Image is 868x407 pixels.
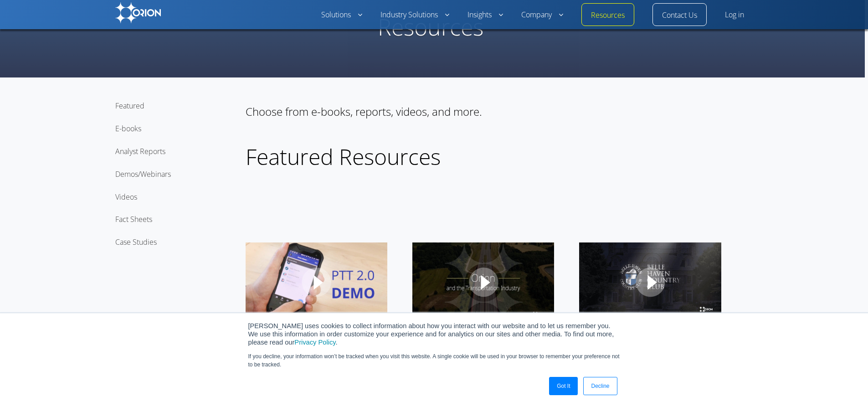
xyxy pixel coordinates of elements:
[248,352,620,369] p: If you decline, your information won’t be tracked when you visit this website. A single cookie wi...
[115,124,141,134] a: E-books
[549,377,578,395] a: Got It
[467,10,503,21] a: Insights
[591,10,625,21] a: Resources
[246,104,482,119] span: Choose from e-books, reports, videos, and more.
[704,301,868,407] iframe: Chat Widget
[294,339,335,346] a: Privacy Policy
[115,192,137,202] a: Videos
[321,10,362,21] a: Solutions
[380,10,449,21] a: Industry Solutions
[246,141,753,172] h2: Featured Resources
[115,2,161,23] img: Orion
[662,10,697,21] a: Contact Us
[115,214,152,225] a: Fact Sheets
[521,10,563,21] a: Company
[412,185,554,323] a: Video Testimonial: Orion for Public Transit and Transportation
[725,10,744,21] a: Log in
[246,185,387,323] a: PTT 2.0 Demonstration
[248,322,614,346] span: [PERSON_NAME] uses cookies to collect information about how you interact with our website and to ...
[115,101,144,111] a: Featured
[579,185,721,323] a: Belle Haven Improves Guest Experience with Orion
[115,237,157,247] a: Case Studies
[115,146,165,157] a: Analyst Reports
[115,169,171,180] a: Demos/Webinars
[583,377,617,395] a: Decline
